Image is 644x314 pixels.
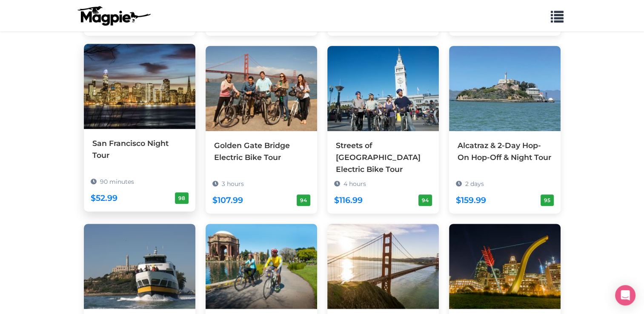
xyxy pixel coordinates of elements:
[418,194,432,206] div: 94
[222,180,244,188] span: 3 hours
[206,224,317,309] img: San Francisco Bus & Bike Adventure
[449,46,561,131] img: Alcatraz & 2-Day Hop-On Hop-Off & Night Tour
[343,180,366,188] span: 4 hours
[458,140,552,163] div: Alcatraz & 2-Day Hop-On Hop-Off & Night Tour
[334,194,363,207] div: $116.99
[100,178,134,186] span: 90 minutes
[336,140,430,175] div: Streets of [GEOGRAPHIC_DATA] Electric Bike Tour
[449,224,561,309] img: San Francisco Bay Cruise & Double Decker Night Tour
[615,285,635,305] div: Open Intercom Messenger
[465,180,484,188] span: 2 days
[175,192,189,204] div: 98
[327,46,439,214] a: Streets of [GEOGRAPHIC_DATA] Electric Bike Tour 4 hours $116.99 94
[327,224,439,309] img: San Francisco Bus & Boat & Bike Adventure
[456,194,486,207] div: $159.99
[212,194,243,207] div: $107.99
[91,191,117,205] div: $52.99
[84,44,195,129] img: San Francisco Night Tour
[92,137,187,161] div: San Francisco Night Tour
[214,140,309,163] div: Golden Gate Bridge Electric Bike Tour
[206,46,317,202] a: Golden Gate Bridge Electric Bike Tour 3 hours $107.99 94
[297,194,310,206] div: 94
[449,46,561,202] a: Alcatraz & 2-Day Hop-On Hop-Off & Night Tour 2 days $159.99 95
[84,44,195,200] a: San Francisco Night Tour 90 minutes $52.99 98
[84,224,195,309] img: San Francisco Bus & Boat Adventure
[206,46,317,131] img: Golden Gate Bridge Electric Bike Tour
[327,46,439,131] img: Streets of San Francisco Electric Bike Tour
[541,194,554,206] div: 95
[75,6,152,26] img: logo-ab69f6fb50320c5b225c76a69d11143b.png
